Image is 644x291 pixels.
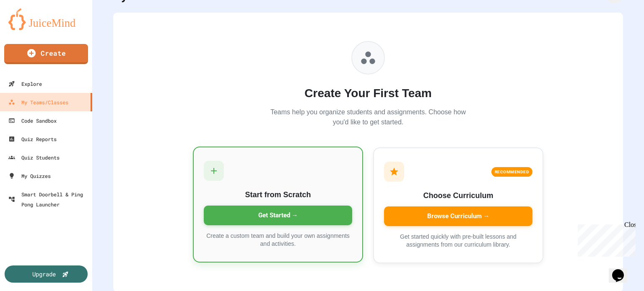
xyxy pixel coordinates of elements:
[609,258,636,283] iframe: chat widget
[574,221,636,257] iframe: chat widget
[8,116,57,126] div: Code Sandbox
[32,270,56,278] div: Upgrade
[8,97,68,107] div: My Teams/Classes
[384,190,532,201] h3: Choose Curriculum
[8,171,51,181] div: My Quizzes
[204,232,352,248] p: Create a custom team and build your own assignments and activities.
[384,206,532,226] div: Browse Curriculum →
[8,79,42,89] div: Explore
[491,167,533,177] div: RECOMMENDED
[4,44,88,64] a: Create
[204,189,352,201] h3: Start from Scratch
[8,189,89,209] div: Smart Doorbell & Ping Pong Launcher
[204,206,352,225] div: Get Started →
[267,107,469,127] p: Teams help you organize students and assignments. Choose how you'd like to get started.
[267,85,469,102] h2: Create Your First Team
[8,8,84,30] img: logo-orange.svg
[8,152,60,162] div: Quiz Students
[384,233,532,249] p: Get started quickly with pre-built lessons and assignments from our curriculum library.
[8,134,57,144] div: Quiz Reports
[3,3,58,53] div: Chat with us now!Close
